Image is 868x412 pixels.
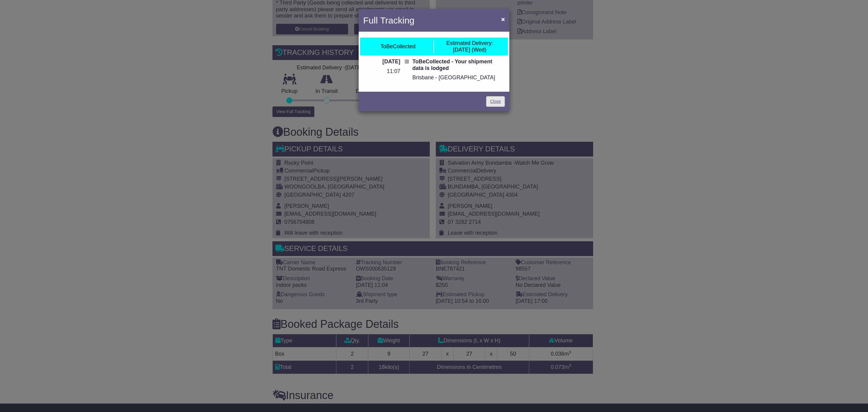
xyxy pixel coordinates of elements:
p: 11:07 [363,68,400,75]
div: [DATE] (Wed) [446,40,493,53]
p: [DATE] [363,59,400,65]
h4: Full Tracking [363,14,414,27]
span: × [501,16,505,23]
p: Brisbane - [GEOGRAPHIC_DATA] [412,74,505,81]
p: ToBeCollected - Your shipment data is lodged [412,59,505,71]
a: Close [486,96,505,107]
button: Close [498,13,508,25]
div: ToBeCollected [380,43,415,50]
span: Estimated Delivery: [446,40,493,46]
